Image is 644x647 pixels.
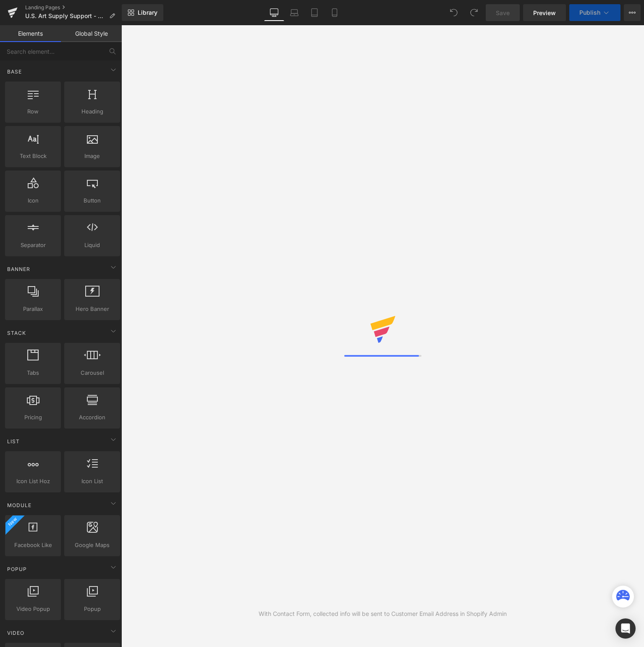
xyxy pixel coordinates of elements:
a: Laptop [284,4,304,21]
span: Accordion [67,413,118,422]
a: Preview [523,4,566,21]
span: Video [6,629,25,637]
span: Heading [67,107,118,116]
span: Google Maps [67,541,118,550]
div: Open Intercom Messenger [615,618,636,639]
a: Tablet [304,4,325,21]
span: Facebook Like [8,541,58,550]
span: Tabs [8,368,58,377]
span: List [6,437,21,445]
span: Hero Banner [67,305,118,313]
button: Undo [445,4,462,21]
a: Landing Pages [25,4,122,11]
a: Global Style [61,25,122,42]
span: Stack [6,329,27,337]
span: Icon List [67,477,118,486]
span: Module [6,501,32,509]
span: Library [138,9,157,16]
button: More [624,4,641,21]
span: Popup [6,565,28,573]
span: Preview [533,8,556,17]
span: Icon [8,196,58,205]
span: Save [496,8,510,17]
a: Mobile [325,4,345,21]
span: Text Block [8,152,58,160]
div: With Contact Form, collected info will be sent to Customer Email Address in Shopify Admin [259,609,507,618]
span: Icon List Hoz [8,477,58,486]
span: Popup [67,605,118,613]
span: Parallax [8,305,58,313]
span: Publish [579,9,600,16]
span: Base [6,68,23,76]
span: Liquid [67,241,118,250]
button: Redo [466,4,482,21]
span: Image [67,152,118,160]
span: U.S. Art Supply Support - Manuals [25,13,106,19]
span: Video Popup [8,605,58,613]
a: Desktop [264,4,284,21]
a: New Library [122,4,163,21]
span: Pricing [8,413,58,422]
span: Button [67,196,118,205]
span: Banner [6,265,31,273]
span: Carousel [67,368,118,377]
button: Publish [569,4,620,21]
span: Separator [8,241,58,250]
span: Row [8,107,58,116]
